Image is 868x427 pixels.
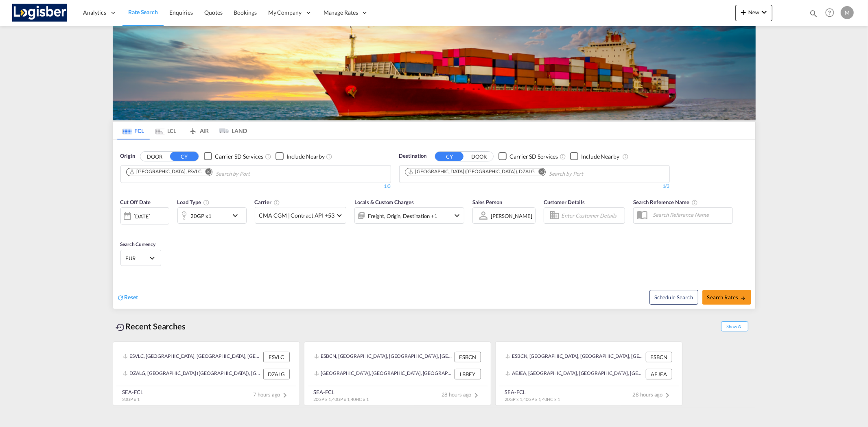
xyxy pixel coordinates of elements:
span: 28 hours ago [442,391,481,398]
span: 20GP x 1, 40GP x 1, 40HC x 1 [314,396,369,402]
md-icon: icon-backup-restore [116,322,126,332]
input: Enter Customer Details [561,209,622,222]
input: Chips input. [549,168,626,181]
div: ESBCN, Barcelona, Spain, Southern Europe, Europe [505,352,644,362]
div: Alger (Algiers), DZALG [408,168,535,175]
img: d7a75e507efd11eebffa5922d020a472.png [12,4,67,22]
span: Enquiries [169,9,193,16]
span: 7 hours ago [254,391,290,398]
span: Cut Off Date [120,199,151,205]
span: Show All [721,321,748,331]
div: LBBEY, Beirut, Lebanon, Levante, Middle East [314,369,453,379]
div: M [841,6,854,19]
span: Destination [399,152,427,160]
recent-search-card: ESVLC, [GEOGRAPHIC_DATA], [GEOGRAPHIC_DATA], [GEOGRAPHIC_DATA], [GEOGRAPHIC_DATA] ESVLCDZALG, [GE... [113,342,300,406]
div: ESBCN, Barcelona, Spain, Southern Europe, Europe [314,352,453,362]
md-icon: icon-magnify [809,9,818,18]
md-tab-item: FCL [117,122,150,139]
div: [PERSON_NAME] [491,213,532,219]
div: Freight Origin Destination Factory Stuffing [368,210,437,222]
div: AEJEA [646,369,672,379]
md-icon: icon-plus 400-fg [739,7,748,17]
button: DOOR [140,152,169,161]
span: Sales Person [472,199,502,205]
md-icon: Unchecked: Ignores neighbouring ports when fetching rates.Checked : Includes neighbouring ports w... [326,153,333,160]
recent-search-card: ESBCN, [GEOGRAPHIC_DATA], [GEOGRAPHIC_DATA], [GEOGRAPHIC_DATA], [GEOGRAPHIC_DATA] ESBCN[GEOGRAPHI... [304,342,491,406]
span: Help [823,6,837,20]
md-icon: Unchecked: Search for CY (Container Yard) services for all selected carriers.Checked : Search for... [265,153,271,160]
span: Reset [125,294,138,301]
span: Analytics [83,9,106,17]
div: DZALG, Alger (Algiers), Algeria, Northern Africa, Africa [123,369,261,379]
div: icon-refreshReset [117,293,138,302]
button: CY [170,152,199,161]
button: DOOR [465,152,493,161]
button: Remove [200,168,212,176]
div: [DATE] [120,207,169,224]
button: Search Ratesicon-arrow-right [702,290,751,305]
md-chips-wrap: Chips container. Use arrow keys to select chips. [404,166,630,181]
span: EUR [126,255,149,262]
div: icon-magnify [809,9,818,21]
span: 20GP x 1, 40GP x 1, 40HC x 1 [505,396,560,402]
md-tab-item: AIR [182,122,215,139]
input: Chips input. [216,168,293,181]
md-checkbox: Checkbox No Ink [570,152,619,161]
div: SEA-FCL [122,388,143,396]
div: Carrier SD Services [215,152,263,161]
md-icon: icon-refresh [117,294,125,301]
recent-search-card: ESBCN, [GEOGRAPHIC_DATA], [GEOGRAPHIC_DATA], [GEOGRAPHIC_DATA], [GEOGRAPHIC_DATA] ESBCNAEJEA, [GE... [495,342,682,406]
div: 20GP x1 [191,210,212,222]
span: Manage Rates [324,9,358,17]
md-icon: Unchecked: Search for CY (Container Yard) services for all selected carriers.Checked : Search for... [560,153,566,160]
md-icon: icon-information-outline [203,199,210,206]
div: ESVLC [263,352,290,362]
div: OriginDOOR CY Checkbox No InkUnchecked: Search for CY (Container Yard) services for all selected ... [113,140,755,309]
md-icon: icon-chevron-down [452,211,462,220]
div: [DATE] [134,213,151,220]
md-select: Sales Person: Maria Pilan [490,210,533,222]
md-icon: icon-arrow-right [740,295,746,301]
md-tab-item: LCL [150,122,182,139]
span: Quotes [204,9,222,16]
button: CY [435,152,464,161]
span: New [739,9,769,15]
div: ESBCN [646,352,672,362]
md-icon: icon-chevron-right [663,390,673,400]
span: Locals & Custom Charges [354,199,414,205]
span: Carrier [255,199,280,205]
span: My Company [268,9,302,17]
span: Rate Search [128,9,158,15]
md-icon: icon-chevron-down [759,7,769,17]
div: Carrier SD Services [509,152,558,161]
div: SEA-FCL [505,388,560,396]
span: Search Rates [707,294,746,301]
md-icon: icon-chevron-right [472,390,481,400]
md-icon: icon-airplane [188,126,198,132]
span: Search Reference Name [633,199,698,205]
input: Search Reference Name [649,209,732,221]
md-icon: Your search will be saved by the below given name [691,199,698,206]
md-select: Select Currency: € EUREuro [125,252,157,264]
md-datepicker: Select [120,224,127,235]
img: LCL+%26+FCL+BACKGROUND.png [113,26,756,120]
md-chips-wrap: Chips container. Use arrow keys to select chips. [125,166,297,181]
div: Press delete to remove this chip. [129,168,203,175]
span: 28 hours ago [633,391,673,398]
button: icon-plus 400-fgNewicon-chevron-down [735,5,772,21]
md-icon: icon-chevron-down [230,211,244,220]
span: 20GP x 1 [122,396,140,402]
button: Remove [533,168,545,176]
md-checkbox: Checkbox No Ink [498,152,558,161]
md-icon: Unchecked: Ignores neighbouring ports when fetching rates.Checked : Includes neighbouring ports w... [622,153,629,160]
div: AEJEA, Jebel Ali, United Arab Emirates, Middle East, Middle East [505,369,644,379]
div: Freight Origin Destination Factory Stuffingicon-chevron-down [354,207,464,224]
span: Load Type [177,199,210,205]
div: ESVLC, Valencia, Spain, Southern Europe, Europe [123,352,261,362]
div: Include Nearby [581,152,619,161]
div: 1/3 [399,183,670,190]
span: Origin [120,152,135,160]
md-tab-item: LAND [215,122,247,139]
md-icon: The selected Trucker/Carrierwill be displayed in the rate results If the rates are from another f... [273,199,280,206]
